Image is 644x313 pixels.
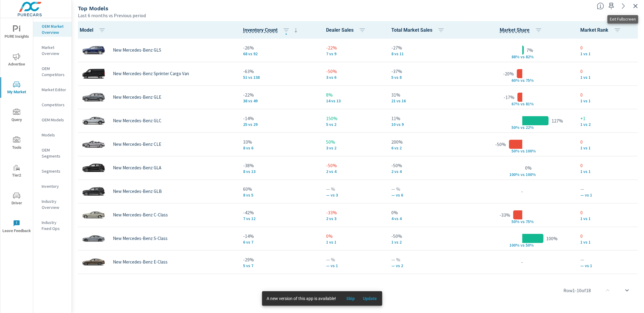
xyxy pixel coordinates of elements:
p: — [581,185,637,193]
p: 21 vs 16 [391,98,464,103]
p: 100% v [507,172,523,177]
span: Model [80,27,108,34]
p: 60% [243,185,316,193]
p: — vs 1 [581,193,637,197]
img: glamour [82,182,106,200]
p: -63% [243,68,316,75]
p: New Mercedes-Benz E-Class [113,259,168,265]
p: 5 vs 7 [243,263,316,268]
p: 8 vs 6 [243,145,316,150]
p: Models [42,132,67,138]
div: Market Overview [33,43,72,58]
p: 50% [326,138,382,145]
p: -22% [326,44,382,51]
p: New Mercedes-Benz GLE [113,94,161,100]
span: Driver [2,192,31,207]
span: Query [2,109,31,123]
img: glamour [82,112,106,130]
p: 4 vs 4 [391,216,464,221]
p: 5 vs 2 [326,122,382,127]
p: 6 vs 2 [391,145,464,150]
p: — % [326,185,382,193]
p: 6 vs 7 [243,240,316,244]
div: OEM Competitors [33,64,72,79]
p: 0 [581,209,637,216]
p: -50% [326,162,382,169]
p: 1 vs 2 [391,240,464,244]
p: — % [326,256,382,263]
p: Inventory [42,183,67,189]
p: 7 vs 12 [243,216,316,221]
div: Competitors [33,100,72,109]
p: 38 vs 49 [243,98,316,103]
p: Last 6 months vs Previous period [78,12,146,19]
div: Inventory [33,182,72,191]
p: s 100% [523,172,537,177]
span: A new version of this app is available! [267,296,336,301]
p: New Mercedes-Benz GLB [113,189,162,194]
p: 1 vs 1 [581,240,637,244]
p: s 50% [523,243,537,248]
p: 50% v [507,219,523,225]
p: -50% [391,232,464,240]
p: 50% v [507,125,523,130]
p: 150% [326,115,382,122]
p: — vs 2 [391,263,464,268]
p: 100% v [507,243,523,248]
h5: Top Models [78,5,108,11]
p: -17% [504,94,514,101]
p: -33% [499,211,510,219]
p: - [521,258,523,266]
p: 50% v [507,149,523,154]
button: scroll to bottom [620,283,634,298]
p: New Mercedes-Benz GLC [113,118,162,123]
span: Update [363,296,377,301]
p: -37% [391,68,464,75]
span: Market Share [500,27,545,34]
p: 0 [581,44,637,51]
p: 11% [391,115,464,122]
p: 7% [527,46,533,54]
p: s 81% [523,101,537,107]
p: -42% [243,209,316,216]
p: — % [391,256,464,263]
p: 67% v [507,101,523,107]
p: 0 [581,68,637,75]
p: 1 vs 1 [581,98,637,103]
img: glamour [82,135,106,153]
img: glamour [82,41,106,59]
p: 88% v [507,54,523,60]
p: 2 vs 4 [391,169,464,174]
p: -14% [243,115,316,122]
p: — % [391,185,464,193]
p: Industry Fixed Ops [42,219,67,232]
p: 1 vs 1 [581,145,637,150]
p: 7 vs 9 [326,51,382,56]
p: 0 [581,232,637,240]
a: See more details in report [619,1,628,11]
span: Tools [2,136,31,151]
p: New Mercedes-Benz S-Class [113,236,168,241]
span: Leave Feedback [2,220,31,235]
p: - [521,188,523,195]
p: s 75% [523,78,537,83]
p: — [581,256,637,263]
p: -14% [243,232,316,240]
span: My Market [2,81,31,96]
p: 1 vs 1 [581,75,637,80]
p: 8 vs 13 [243,169,316,174]
p: 5 vs 8 [391,75,464,80]
p: s 75% [523,219,537,225]
img: glamour [82,253,106,271]
p: 0% [391,209,464,216]
p: 127% [552,117,563,124]
p: s 82% [523,54,537,60]
span: Tier2 [2,164,31,179]
p: 0 [581,138,637,145]
p: OEM Market Overview [42,23,67,35]
p: 14 vs 13 [326,98,382,103]
span: Skip [344,296,358,301]
span: Market Rank [581,27,623,34]
p: 68 vs 92 [243,51,316,56]
span: PURE Insights [2,25,31,40]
